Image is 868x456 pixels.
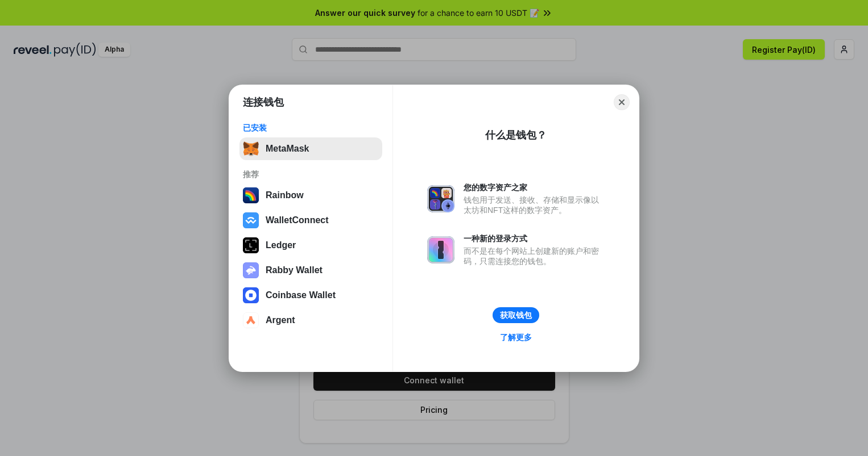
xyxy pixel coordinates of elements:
div: Coinbase Wallet [266,290,336,300]
div: 什么是钱包？ [485,128,547,142]
button: Rainbow [239,184,382,207]
img: svg+xml,%3Csvg%20width%3D%2228%22%20height%3D%2228%22%20viewBox%3D%220%200%2028%2028%22%20fill%3D... [243,312,259,328]
a: 了解更多 [493,330,539,345]
button: Ledger [239,234,382,257]
h1: 连接钱包 [243,95,284,109]
div: Argent [266,315,295,325]
button: Argent [239,309,382,332]
img: svg+xml,%3Csvg%20xmlns%3D%22http%3A%2F%2Fwww.w3.org%2F2000%2Fsvg%22%20fill%3D%22none%22%20viewBox... [427,185,454,212]
img: svg+xml,%3Csvg%20width%3D%22120%22%20height%3D%22120%22%20viewBox%3D%220%200%20120%20120%22%20fil... [243,187,259,203]
button: 获取钱包 [493,307,539,323]
div: WalletConnect [266,215,329,225]
div: 推荐 [243,169,379,179]
div: 钱包用于发送、接收、存储和显示像以太坊和NFT这样的数字资产。 [464,195,605,215]
div: Rabby Wallet [266,265,323,275]
button: MetaMask [239,137,382,160]
div: 您的数字资产之家 [464,182,605,193]
div: MetaMask [266,144,309,154]
div: 获取钱包 [500,310,532,320]
div: 了解更多 [500,332,532,342]
button: WalletConnect [239,209,382,232]
button: Coinbase Wallet [239,284,382,307]
img: svg+xml,%3Csvg%20fill%3D%22none%22%20height%3D%2233%22%20viewBox%3D%220%200%2035%2033%22%20width%... [243,141,259,157]
div: 一种新的登录方式 [464,233,605,244]
div: 已安装 [243,123,379,133]
img: svg+xml,%3Csvg%20xmlns%3D%22http%3A%2F%2Fwww.w3.org%2F2000%2Fsvg%22%20fill%3D%22none%22%20viewBox... [427,236,454,263]
button: Close [614,94,630,110]
img: svg+xml,%3Csvg%20width%3D%2228%22%20height%3D%2228%22%20viewBox%3D%220%200%2028%2028%22%20fill%3D... [243,287,259,303]
div: Rainbow [266,190,304,200]
img: svg+xml,%3Csvg%20xmlns%3D%22http%3A%2F%2Fwww.w3.org%2F2000%2Fsvg%22%20fill%3D%22none%22%20viewBox... [243,262,259,278]
img: svg+xml,%3Csvg%20xmlns%3D%22http%3A%2F%2Fwww.w3.org%2F2000%2Fsvg%22%20width%3D%2228%22%20height%3... [243,237,259,253]
div: 而不是在每个网站上创建新的账户和密码，只需连接您的钱包。 [464,246,605,266]
div: Ledger [266,240,296,250]
img: svg+xml,%3Csvg%20width%3D%2228%22%20height%3D%2228%22%20viewBox%3D%220%200%2028%2028%22%20fill%3D... [243,212,259,228]
button: Rabby Wallet [239,259,382,282]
